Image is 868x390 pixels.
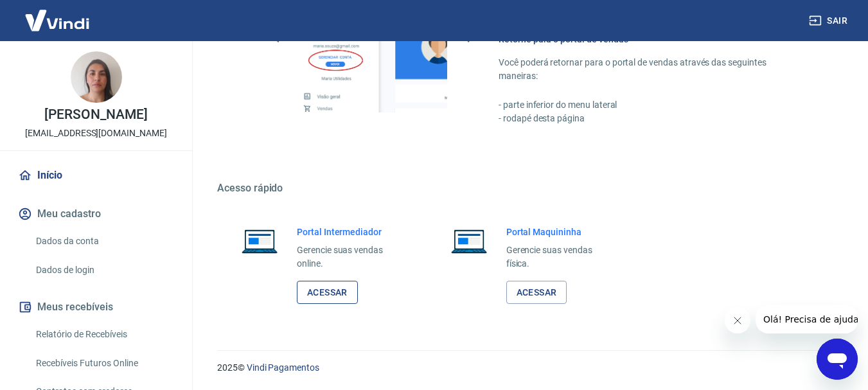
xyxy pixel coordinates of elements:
[725,308,750,333] iframe: Fechar mensagem
[15,293,177,321] button: Meus recebíveis
[817,339,858,380] iframe: Botão para abrir a janela de mensagens
[31,321,177,348] a: Relatório de Recebíveis
[31,350,177,377] a: Recebíveis Futuros Online
[506,226,613,238] h6: Portal Maquininha
[247,362,319,373] a: Vindi Pagamentos
[756,305,858,333] iframe: Mensagem da empresa
[217,182,837,195] h5: Acesso rápido
[15,161,177,190] a: Início
[15,1,99,40] img: Vindi
[8,9,108,19] span: Olá! Precisa de ajuda?
[499,98,806,112] p: - parte inferior do menu lateral
[499,112,806,125] p: - rodapé desta página
[442,226,496,256] img: Imagem de um notebook aberto
[217,361,837,375] p: 2025 ©
[31,228,177,254] a: Dados da conta
[297,244,403,270] p: Gerencie suas vendas online.
[15,200,177,228] button: Meu cadastro
[806,9,853,33] button: Sair
[31,257,177,283] a: Dados de login
[233,226,287,256] img: Imagem de um notebook aberto
[506,244,613,270] p: Gerencie suas vendas física.
[297,226,403,238] h6: Portal Intermediador
[44,108,147,121] p: [PERSON_NAME]
[506,281,567,305] a: Acessar
[25,127,167,140] p: [EMAIL_ADDRESS][DOMAIN_NAME]
[71,51,122,103] img: 4557e58c-3c03-4503-9e61-a1272c5c4d3a.jpeg
[297,281,358,305] a: Acessar
[499,56,806,83] p: Você poderá retornar para o portal de vendas através das seguintes maneiras:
